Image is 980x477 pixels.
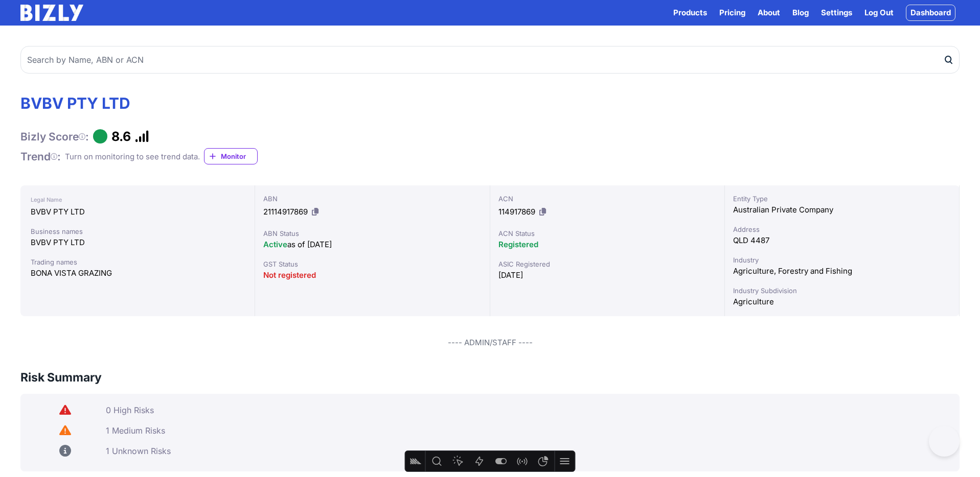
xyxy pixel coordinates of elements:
a: Log Out [864,7,894,19]
div: GST Status [263,259,481,269]
span: 21114917869 [263,207,308,217]
div: Business names [31,226,244,236]
div: Turn on monitoring to see trend data. [65,151,200,163]
div: Australian Private Company [733,204,951,216]
div: QLD 4487 [733,234,951,247]
div: Industry Subdivision [733,285,951,296]
button: Products [673,7,707,19]
div: 1 Unknown Risks [106,446,951,456]
div: Industry [733,255,951,265]
a: Dashboard [906,5,955,21]
div: Agriculture, Forestry and Fishing [733,265,951,277]
h3: Risk Summary [20,369,102,386]
div: ---- ADMIN/STAFF ---- [20,337,960,349]
span: Not registered [263,270,316,280]
div: [DATE] [498,269,716,281]
div: ABN [263,194,481,204]
div: Entity Type [733,194,951,204]
div: BVBV PTY LTD [31,236,244,249]
iframe: Toggle Customer Support [929,426,960,457]
span: Active [263,240,287,249]
div: BONA VISTA GRAZING [31,267,244,279]
div: Agriculture [733,296,951,308]
div: BVBV PTY LTD [31,206,244,218]
a: About [758,7,780,19]
div: ABN Status [263,228,481,238]
div: as of [DATE] [263,238,481,251]
div: Trading names [31,257,244,267]
a: Monitor [204,148,258,164]
span: Monitor [221,151,257,161]
div: 0 High Risks [106,405,951,415]
span: Registered [498,240,538,249]
a: Pricing [719,7,745,19]
input: Search by Name, ABN or ACN [20,46,960,74]
h1: BVBV PTY LTD [20,94,258,112]
span: 114917869 [498,207,535,217]
a: Settings [821,7,852,19]
h1: Bizly Score : [20,130,89,144]
div: ACN Status [498,228,716,238]
div: 1 Medium Risks [106,425,951,436]
h1: 8.6 [111,129,131,144]
div: Legal Name [31,194,244,206]
div: ASIC Registered [498,259,716,269]
h1: Trend : [20,150,61,163]
div: ACN [498,194,716,204]
div: Address [733,224,951,234]
a: Blog [792,7,809,19]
